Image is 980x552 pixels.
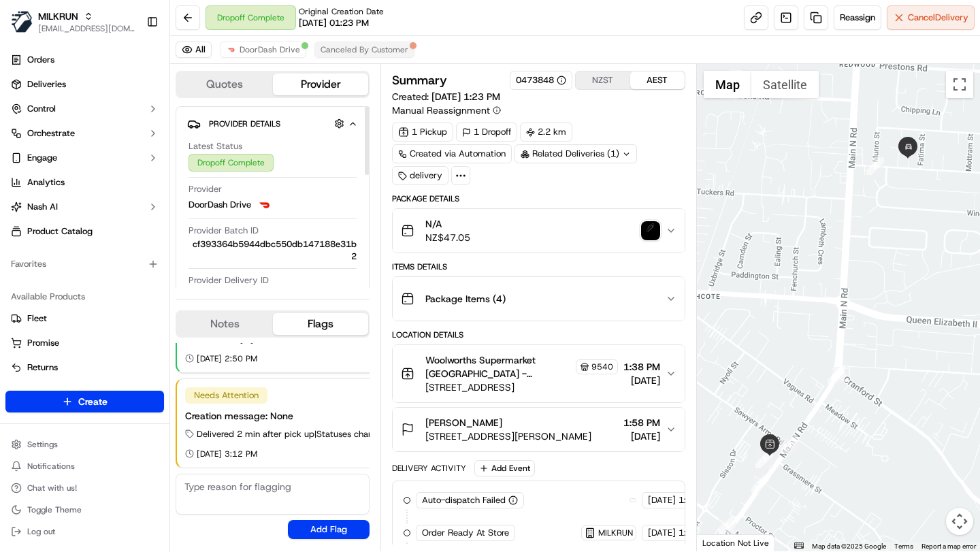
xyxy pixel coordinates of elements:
[576,71,630,89] button: NZST
[474,460,535,476] button: Add Event
[946,71,973,98] button: Toggle fullscreen view
[14,130,38,155] img: 1736555255976-a54dd68f-1ca7-489b-9aae-adbdc363a1c4
[42,248,110,259] span: [PERSON_NAME]
[5,98,164,120] button: Control
[38,23,135,34] button: [EMAIL_ADDRESS][DOMAIN_NAME]
[78,395,108,408] span: Create
[794,542,804,549] button: Keyboard shortcuts
[240,44,300,55] span: DoorDash Drive
[226,44,237,55] img: doordash_logo_v2.png
[393,209,684,253] button: N/ANZ$47.05signature_proof_of_delivery image
[27,54,54,66] span: Orders
[392,144,512,163] a: Created via Automation
[5,286,164,308] div: Available Products
[834,5,881,30] button: Reassign
[197,449,257,459] span: [DATE] 3:12 PM
[425,292,506,306] span: Package Items ( 4 )
[755,451,773,468] div: 3
[5,123,164,144] button: Orchestrate
[314,42,414,58] button: Canceled By Customer
[751,475,769,493] div: 2
[27,337,59,349] span: Promise
[8,299,110,323] a: 📗Knowledge Base
[113,211,118,222] span: •
[220,42,306,58] button: DoorDash Drive
[27,248,38,259] img: 1736555255976-a54dd68f-1ca7-489b-9aae-adbdc363a1c4
[27,361,58,374] span: Returns
[27,312,47,325] span: Fleet
[27,483,77,493] span: Chat with us!
[185,409,626,423] div: Creation message: None
[5,332,164,354] button: Promise
[27,304,104,318] span: Knowledge Base
[623,416,660,429] span: 1:58 PM
[648,527,676,539] span: [DATE]
[5,478,164,498] button: Chat with us!
[598,527,633,538] span: MILKRUN
[120,211,148,222] span: [DATE]
[392,103,490,117] span: Manual Reassignment
[425,429,591,443] span: [STREET_ADDRESS][PERSON_NAME]
[189,183,222,195] span: Provider
[866,157,884,175] div: 9
[630,71,685,89] button: AEST
[700,534,745,551] a: Open this area in Google Maps (opens a new window)
[42,211,110,222] span: [PERSON_NAME]
[456,123,517,142] div: 1 Dropoff
[189,140,242,152] span: Latest Status
[27,225,93,238] span: Product Catalog
[27,212,38,223] img: 1736555255976-a54dd68f-1ca7-489b-9aae-adbdc363a1c4
[176,42,212,58] button: All
[38,10,78,23] button: MILKRUN
[648,494,676,506] span: [DATE]
[781,436,798,454] div: 4
[641,221,660,240] button: signature_proof_of_delivery image
[5,49,164,71] a: Orders
[27,526,55,537] span: Log out
[393,345,684,402] button: Woolworths Supermarket [GEOGRAPHIC_DATA] - Northlands Store Manager9540[STREET_ADDRESS]1:38 PM[DATE]
[299,17,369,29] span: [DATE] 01:23 PM
[29,130,53,155] img: 4281594248423_2fcf9dad9f2a874258b8_72.png
[189,274,269,287] span: Provider Delivery ID
[14,54,248,76] p: Welcome 👋
[392,193,685,204] div: Package Details
[5,147,164,169] button: Engage
[5,253,164,275] div: Favorites
[257,197,273,213] img: doordash_logo_v2.png
[894,542,913,550] a: Terms (opens in new tab)
[393,277,684,321] button: Package Items (4)
[697,534,775,551] div: Location Not Live
[887,5,975,30] button: CancelDelivery
[751,71,819,98] button: Show satellite imagery
[273,74,369,95] button: Provider
[61,130,223,144] div: Start new chat
[392,123,453,142] div: 1 Pickup
[704,71,751,98] button: Show street map
[187,112,358,135] button: Provider Details
[211,174,248,191] button: See all
[11,337,159,349] a: Promise
[5,391,164,412] button: Create
[425,217,470,231] span: N/A
[27,78,66,91] span: Deliveries
[5,74,164,95] a: Deliveries
[908,12,968,24] span: Cancel Delivery
[946,508,973,535] button: Map camera controls
[921,542,976,550] a: Report a map error
[700,534,745,551] img: Google
[299,6,384,17] span: Original Creation Date
[422,494,506,506] span: Auto-dispatch Failed
[392,90,500,103] span: Created:
[11,361,159,374] a: Returns
[623,429,660,443] span: [DATE]
[27,103,56,115] span: Control
[5,457,164,476] button: Notifications
[520,123,572,142] div: 2.2 km
[27,504,82,515] span: Toggle Theme
[14,306,24,316] div: 📗
[120,248,148,259] span: [DATE]
[27,439,58,450] span: Settings
[5,196,164,218] button: Nash AI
